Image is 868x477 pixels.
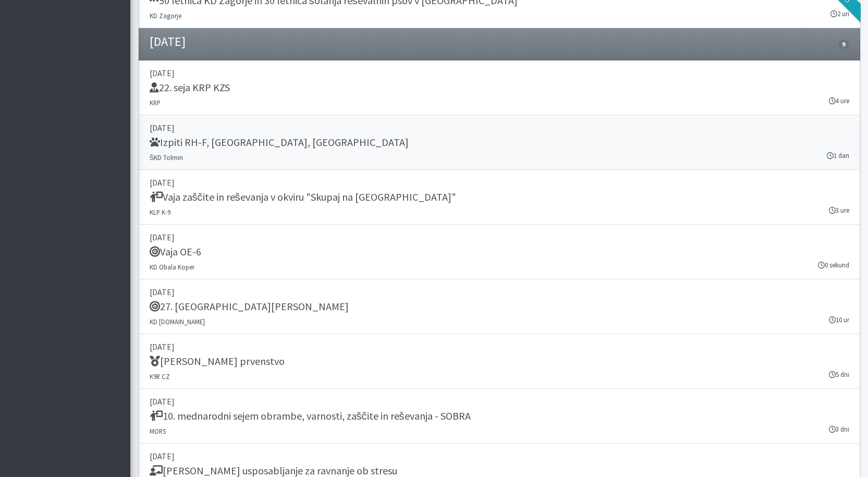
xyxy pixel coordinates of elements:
h5: Izpiti RH-F, [GEOGRAPHIC_DATA], [GEOGRAPHIC_DATA] [150,136,409,149]
p: [DATE] [150,67,849,79]
small: KD Obala Koper [150,263,194,271]
p: [DATE] [150,176,849,189]
p: [DATE] [150,450,849,462]
small: 4 ure [829,96,849,106]
span: 9 [838,40,849,49]
a: [DATE] 10. mednarodni sejem obrambe, varnosti, zaščite in reševanja - SOBRA MORS 3 dni [139,389,860,444]
a: [DATE] Vaja zaščite in reševanja v okviru "Skupaj na [GEOGRAPHIC_DATA]" KLP K-9 3 ure [139,170,860,225]
p: [DATE] [150,286,849,298]
small: KRP [150,99,161,107]
a: [DATE] 22. seja KRP KZS KRP 4 ure [139,60,860,115]
a: [DATE] 27. [GEOGRAPHIC_DATA][PERSON_NAME] KD [DOMAIN_NAME] 10 ur [139,279,860,334]
h4: [DATE] [150,34,186,50]
h5: [PERSON_NAME] prvenstvo [150,355,285,368]
h5: Vaja zaščite in reševanja v okviru "Skupaj na [GEOGRAPHIC_DATA]" [150,191,456,203]
a: [DATE] [PERSON_NAME] prvenstvo K9R CZ 5 dni [139,334,860,389]
h5: Vaja OE-6 [150,246,201,258]
small: 1 dan [827,151,849,161]
h5: [PERSON_NAME] usposabljanje za ravnanje ob stresu [150,464,397,477]
h5: 27. [GEOGRAPHIC_DATA][PERSON_NAME] [150,300,349,313]
small: KLP K-9 [150,208,170,216]
small: 10 ur [829,315,849,325]
a: [DATE] Izpiti RH-F, [GEOGRAPHIC_DATA], [GEOGRAPHIC_DATA] ŠKD Tolmin 1 dan [139,115,860,170]
small: 3 dni [829,424,849,434]
small: 0 sekund [818,260,849,270]
small: ŠKD Tolmin [150,153,184,162]
small: 5 dni [829,370,849,380]
p: [DATE] [150,121,849,134]
small: K9R CZ [150,372,170,381]
h5: 10. mednarodni sejem obrambe, varnosti, zaščite in reševanja - SOBRA [150,410,471,422]
a: [DATE] Vaja OE-6 KD Obala Koper 0 sekund [139,225,860,279]
small: KD [DOMAIN_NAME] [150,317,205,326]
small: MORS [150,427,166,435]
p: [DATE] [150,340,849,353]
small: 3 ure [829,205,849,215]
h5: 22. seja KRP KZS [150,81,230,94]
p: [DATE] [150,231,849,243]
small: KD Zagorje [150,11,181,20]
p: [DATE] [150,395,849,408]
